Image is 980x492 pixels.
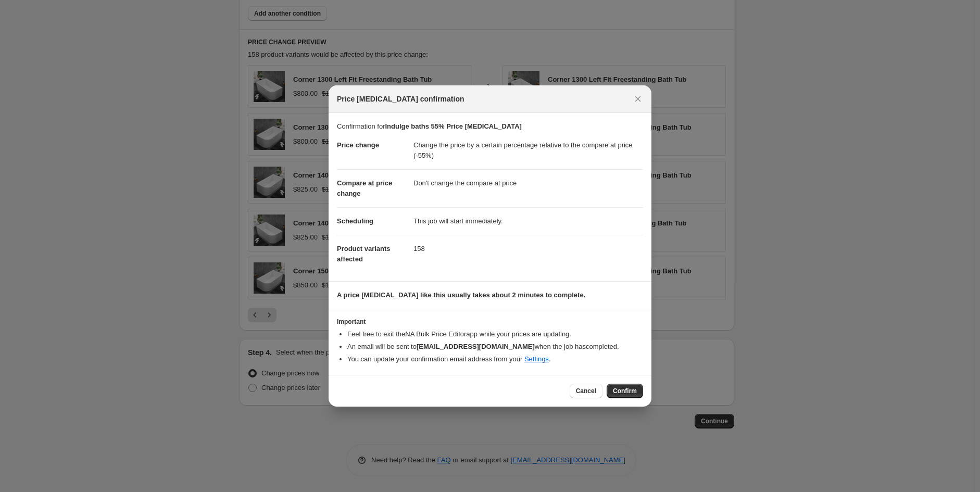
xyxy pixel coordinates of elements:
[607,384,643,398] button: Confirm
[337,179,392,197] span: Compare at price change
[570,384,602,398] button: Cancel
[417,343,535,350] b: [EMAIL_ADDRESS][DOMAIN_NAME]
[337,245,391,263] span: Product variants affected
[337,318,643,326] h3: Important
[347,354,643,364] li: You can update your confirmation email address from your .
[613,387,637,395] span: Confirm
[337,291,585,299] b: A price [MEDICAL_DATA] like this usually takes about 2 minutes to complete.
[385,122,521,130] b: Indulge baths 55% Price [MEDICAL_DATA]
[413,132,643,169] dd: Change the price by a certain percentage relative to the compare at price (-55%)
[337,217,373,225] span: Scheduling
[337,94,464,104] span: Price [MEDICAL_DATA] confirmation
[524,355,549,363] a: Settings
[347,342,643,352] li: An email will be sent to when the job has completed .
[347,329,643,339] li: Feel free to exit the NA Bulk Price Editor app while your prices are updating.
[337,141,379,149] span: Price change
[413,207,643,235] dd: This job will start immediately.
[413,235,643,262] dd: 158
[337,121,643,132] p: Confirmation for
[576,387,596,395] span: Cancel
[631,92,645,106] button: Close
[413,169,643,197] dd: Don't change the compare at price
